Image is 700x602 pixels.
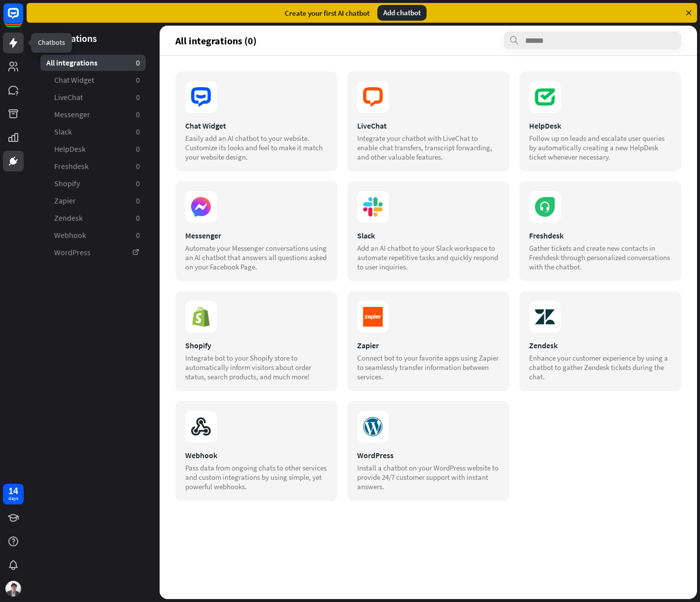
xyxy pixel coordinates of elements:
aside: 0 [136,161,140,171]
aside: 0 [136,178,140,189]
header: Integrations [27,32,160,45]
div: Freshdesk [529,231,671,240]
aside: 0 [136,109,140,120]
div: Integrate bot to your Shopify store to automatically inform visitors about order status, search p... [185,353,328,381]
aside: 0 [136,213,140,223]
section: All integrations (0) [175,32,681,49]
div: Chat Widget [185,121,328,131]
div: Add an AI chatbot to your Slack workspace to automate repetitive tasks and quickly respond to use... [357,243,500,271]
div: Pass data from ongoing chats to other services and custom integrations by using simple, yet power... [185,463,328,491]
span: LiveChat [54,92,83,102]
div: Follow up on leads and escalate user queries by automatically creating a new HelpDesk ticket when... [529,134,671,162]
button: Open LiveChat chat widget [8,4,37,33]
aside: 0 [136,196,140,206]
div: Enhance your customer experience by using a chatbot to gather Zendesk tickets during the chat. [529,353,671,381]
a: Zapier 0 [40,193,146,209]
a: Webhook 0 [40,227,146,243]
span: Shopify [54,178,80,189]
div: 14 [8,486,18,495]
div: Slack [357,231,500,240]
div: Zapier [357,340,500,350]
span: Slack [54,127,72,137]
a: Zendesk 0 [40,210,146,226]
aside: 0 [136,230,140,240]
div: Install a chatbot on your WordPress website to provide 24/7 customer support with instant answers. [357,463,500,491]
div: Gather tickets and create new contacts in Freshdesk through personalized conversations with the c... [529,243,671,271]
span: HelpDesk [54,144,86,154]
span: Zendesk [54,213,83,223]
a: Freshdesk 0 [40,158,146,174]
span: All integrations [46,58,98,68]
a: Shopify 0 [40,175,146,192]
aside: 0 [136,127,140,137]
a: Slack 0 [40,124,146,140]
div: LiveChat [357,121,500,131]
span: Messenger [54,109,90,120]
div: Zendesk [529,340,671,350]
a: Chat Widget 0 [40,72,146,88]
aside: 0 [136,58,140,68]
span: Chat Widget [54,75,94,85]
div: Automate your Messenger conversations using an AI chatbot that answers all questions asked on you... [185,243,328,271]
div: Integrate your chatbot with LiveChat to enable chat transfers, transcript forwarding, and other v... [357,134,500,162]
div: Create your first AI chatbot [285,8,369,18]
div: WordPress [357,450,500,460]
a: HelpDesk 0 [40,141,146,157]
a: Messenger 0 [40,106,146,123]
div: Add chatbot [377,5,427,21]
div: Webhook [185,450,328,460]
div: Easily add an AI chatbot to your website. Customize its looks and feel to make it match your webs... [185,134,328,162]
div: Messenger [185,231,328,240]
div: Connect bot to your favorite apps using Zapier to seamlessly transfer information between services. [357,353,500,381]
aside: 0 [136,75,140,85]
a: 14 days [3,484,24,504]
span: Zapier [54,196,76,206]
a: LiveChat 0 [40,89,146,105]
div: HelpDesk [529,121,671,131]
span: Freshdesk [54,161,89,171]
div: days [8,495,18,502]
aside: 0 [136,92,140,102]
span: Webhook [54,230,86,240]
a: WordPress [40,244,146,261]
div: Shopify [185,340,328,350]
aside: 0 [136,144,140,154]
